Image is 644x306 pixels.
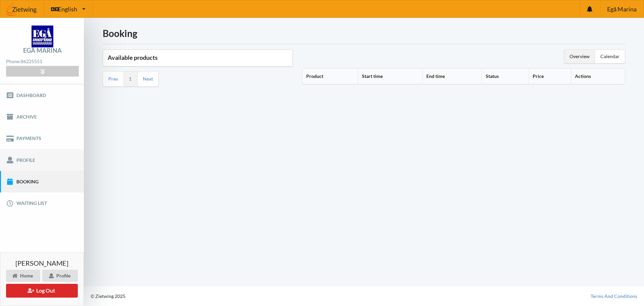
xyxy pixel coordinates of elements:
div: Profile [42,270,78,282]
div: Egå Marina [23,47,62,53]
th: Status [482,69,529,84]
div: Overview [564,50,595,63]
th: End time [422,69,481,84]
div: Phone: [6,57,78,66]
th: Start time [358,69,422,84]
a: Next [143,76,153,82]
h3: Available products [108,54,288,61]
th: Actions [571,69,625,84]
button: Log Out [6,284,78,298]
div: Calendar [595,50,625,63]
th: Price [529,69,571,84]
span: English [58,6,77,12]
span: [PERSON_NAME] [15,260,68,266]
span: Egå Marina [607,6,637,12]
div: Home [6,270,40,282]
a: Prev [108,76,118,82]
a: Terms And Conditions [591,293,637,300]
th: Product [303,69,358,84]
img: logo [32,26,53,47]
a: 1 [129,76,131,82]
h1: Booking [103,27,625,39]
strong: 86225551 [21,58,42,64]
